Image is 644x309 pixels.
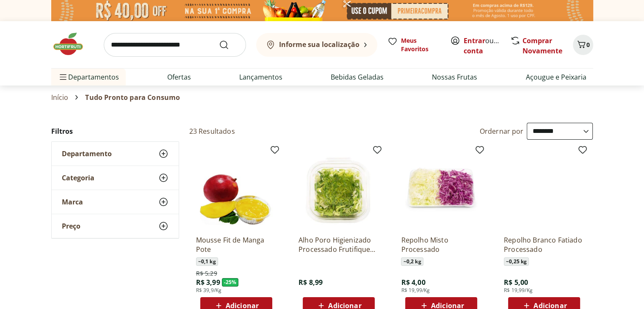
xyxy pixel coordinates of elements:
span: Meus Favoritos [401,36,440,53]
span: R$ 5,29 [196,269,217,278]
img: Repolho Branco Fatiado Processado [504,148,584,229]
span: Adicionar [533,302,567,309]
button: Informe sua localização [256,33,377,57]
button: Marca [52,190,179,214]
a: Meus Favoritos [387,36,440,53]
h2: 23 Resultados [189,127,235,136]
span: R$ 39,9/Kg [196,287,222,294]
span: ~ 0,1 kg [196,257,218,266]
span: Preço [62,222,80,230]
span: Adicionar [226,302,259,309]
img: Repolho Misto Processado [401,148,481,229]
a: Nossas Frutas [432,72,477,82]
span: Categoria [62,174,94,182]
img: Hortifruti [51,31,94,57]
b: Informe sua localização [279,40,359,49]
button: Categoria [52,166,179,190]
a: Repolho Misto Processado [401,235,481,254]
a: Mousse Fit de Manga Pote [196,235,276,254]
a: Bebidas Geladas [331,72,384,82]
a: Lançamentos [239,72,282,82]
button: Carrinho [573,35,593,55]
span: R$ 8,99 [299,278,323,287]
button: Menu [58,67,68,87]
span: R$ 19,99/Kg [504,287,533,294]
a: Açougue e Peixaria [525,72,586,82]
a: Entrar [464,36,485,45]
label: Ordernar por [480,127,524,136]
span: Adicionar [328,302,361,309]
h2: Filtros [51,123,179,140]
span: ~ 0,25 kg [504,257,529,266]
span: - 25 % [222,278,239,287]
a: Alho Poro Higienizado Processado Frutifique 110g [299,235,379,254]
span: Adicionar [431,302,464,309]
span: Departamento [62,149,112,158]
img: Mousse Fit de Manga Pote [196,148,276,229]
button: Departamento [52,142,179,166]
a: Repolho Branco Fatiado Processado [504,235,584,254]
a: Comprar Novamente [522,36,562,55]
span: R$ 19,99/Kg [401,287,430,294]
span: Marca [62,198,83,206]
span: 0 [586,41,590,49]
span: R$ 3,99 [196,278,220,287]
button: Preço [52,214,179,238]
span: Tudo Pronto para Consumo [85,94,180,101]
span: R$ 5,00 [504,278,528,287]
a: Ofertas [167,72,191,82]
span: Departamentos [58,67,119,87]
button: Submit Search [219,40,239,50]
input: search [104,33,246,57]
a: Criar conta [464,36,510,55]
span: R$ 4,00 [401,278,425,287]
a: Início [51,94,69,101]
span: ~ 0,2 kg [401,257,423,266]
img: Alho Poro Higienizado Processado Frutifique 110g [299,148,379,229]
span: ou [464,36,501,56]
